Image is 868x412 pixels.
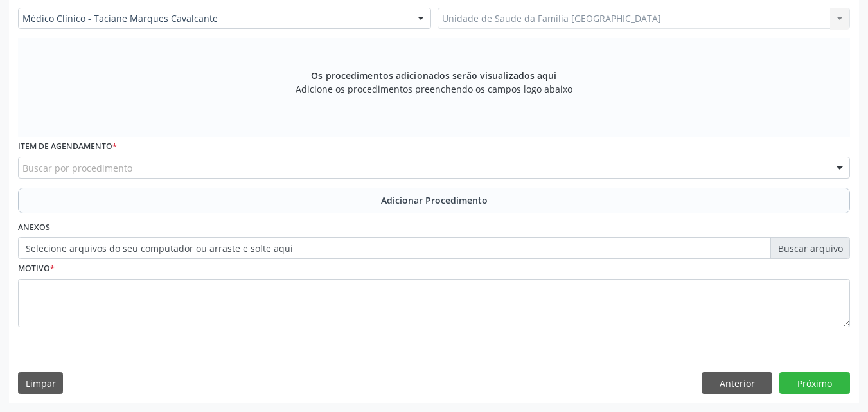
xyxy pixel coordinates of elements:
[18,372,63,394] button: Limpar
[18,137,117,157] label: Item de agendamento
[22,12,405,25] span: Médico Clínico - Taciane Marques Cavalcante
[22,161,132,175] span: Buscar por procedimento
[18,218,50,238] label: Anexos
[18,188,850,213] button: Adicionar Procedimento
[702,372,772,394] button: Anterior
[311,69,556,82] span: Os procedimentos adicionados serão visualizados aqui
[18,259,55,279] label: Motivo
[296,82,572,96] span: Adicione os procedimentos preenchendo os campos logo abaixo
[381,193,488,207] span: Adicionar Procedimento
[779,372,850,394] button: Próximo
